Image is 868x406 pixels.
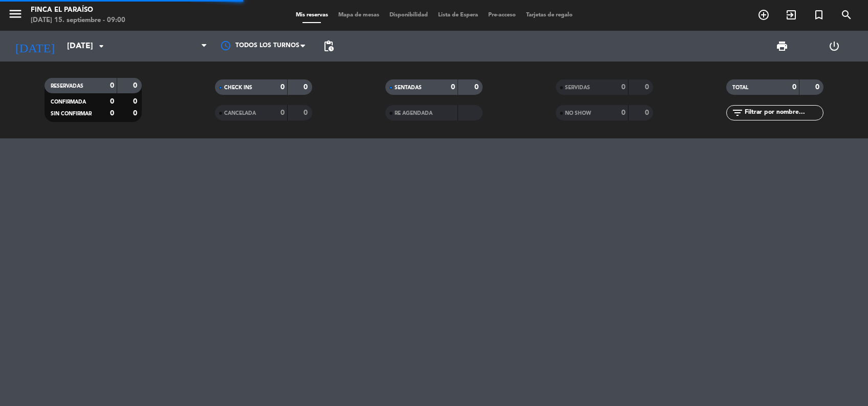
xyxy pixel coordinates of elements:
[31,5,125,15] div: Finca El Paraíso
[565,111,591,116] span: NO SHOW
[395,111,432,116] span: RE AGENDADA
[621,109,625,116] strong: 0
[732,85,748,90] span: TOTAL
[645,109,651,116] strong: 0
[280,84,285,91] strong: 0
[51,99,86,105] span: CONFIRMADA
[31,15,125,26] div: [DATE] 15. septiembre - 09:00
[731,107,744,119] i: filter_list
[110,82,114,89] strong: 0
[785,9,797,21] i: exit_to_app
[133,82,139,89] strong: 0
[828,40,840,52] i: power_settings_new
[451,84,455,91] strong: 0
[792,84,796,91] strong: 0
[224,111,256,116] span: CANCELADA
[621,84,625,91] strong: 0
[51,84,83,89] span: RESERVADAS
[474,84,481,91] strong: 0
[303,84,310,91] strong: 0
[395,85,422,90] span: SENTADAS
[840,9,853,21] i: search
[808,31,860,62] div: LOG OUT
[110,98,114,105] strong: 0
[483,12,521,18] span: Pre-acceso
[8,6,23,25] button: menu
[757,9,770,21] i: add_circle_outline
[95,40,107,52] i: arrow_drop_down
[8,35,62,57] i: [DATE]
[433,12,483,18] span: Lista de Espera
[51,111,92,116] span: SIN CONFIRMAR
[813,9,825,21] i: turned_in_not
[744,107,823,118] input: Filtrar por nombre...
[333,12,384,18] span: Mapa de mesas
[133,98,139,105] strong: 0
[224,85,252,90] span: CHECK INS
[322,40,335,52] span: pending_actions
[133,110,139,117] strong: 0
[280,109,285,116] strong: 0
[8,6,23,22] i: menu
[110,110,114,117] strong: 0
[291,12,333,18] span: Mis reservas
[521,12,578,18] span: Tarjetas de regalo
[645,84,651,91] strong: 0
[565,85,590,90] span: SERVIDAS
[303,109,310,116] strong: 0
[384,12,433,18] span: Disponibilidad
[776,40,788,52] span: print
[815,84,821,91] strong: 0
